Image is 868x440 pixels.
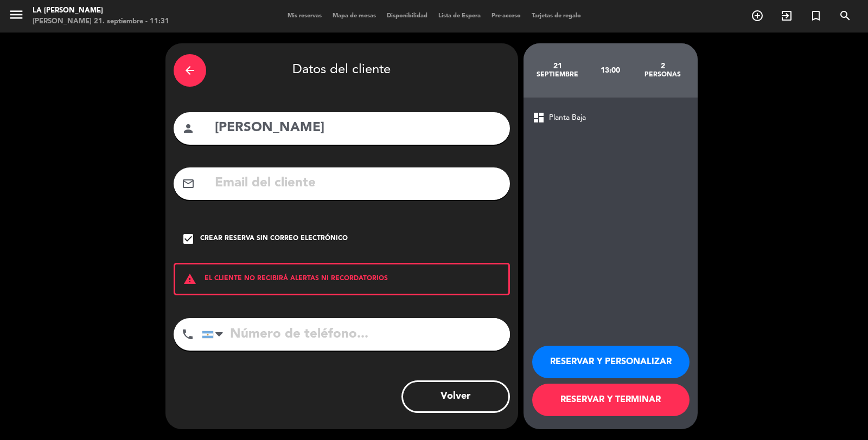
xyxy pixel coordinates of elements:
[214,172,502,195] input: Email del cliente
[175,273,205,286] i: warning
[532,111,545,124] span: dashboard
[33,16,169,27] div: [PERSON_NAME] 21. septiembre - 11:31
[381,13,433,19] span: Disponibilidad
[532,62,584,70] div: 21
[182,177,195,190] i: mail_outline
[780,9,793,22] i: exit_to_app
[174,51,510,89] div: Datos del cliente
[839,9,852,22] i: search
[8,7,24,23] i: menu
[282,13,327,19] span: Mis reservas
[8,7,24,27] button: menu
[401,380,510,413] button: Volver
[636,62,689,70] div: 2
[486,13,526,19] span: Pre-acceso
[200,234,348,244] div: Crear reserva sin correo electrónico
[182,122,195,135] i: person
[202,318,510,351] input: Número de teléfono...
[532,346,690,378] button: RESERVAR Y PERSONALIZAR
[549,112,586,124] span: Planta Baja
[174,263,510,295] div: EL CLIENTE NO RECIBIRÁ ALERTAS NI RECORDATORIOS
[214,117,502,139] input: Nombre del cliente
[202,319,227,350] div: Argentina: +54
[532,70,584,79] div: septiembre
[327,13,381,19] span: Mapa de mesas
[751,9,764,22] i: add_circle_outline
[433,13,486,19] span: Lista de Espera
[526,13,586,19] span: Tarjetas de regalo
[183,64,196,77] i: arrow_back
[33,5,169,16] div: LA [PERSON_NAME]
[636,70,689,79] div: personas
[584,51,636,89] div: 13:00
[532,384,690,416] button: RESERVAR Y TERMINAR
[182,232,195,245] i: check_box
[809,9,822,22] i: turned_in_not
[181,328,194,341] i: phone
